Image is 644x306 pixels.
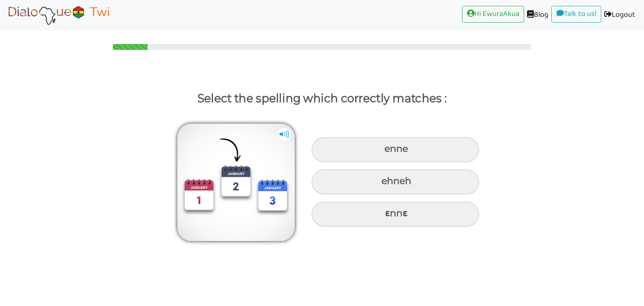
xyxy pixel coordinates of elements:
img: today.png [177,124,295,241]
div: enne [312,137,479,162]
a: Hi EwuraAkua [462,6,524,23]
a: Talk to us! [551,6,601,23]
img: Select Course Page [6,5,112,26]
div: ehneh [312,169,479,194]
a: Logout [601,6,638,25]
div: ɛnnɛ [312,202,479,227]
img: cuNL5YgAAAABJRU5ErkJggg== [278,128,291,140]
a: Blog [524,6,551,25]
p: Select the spelling which correctly matches : [16,88,628,109]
